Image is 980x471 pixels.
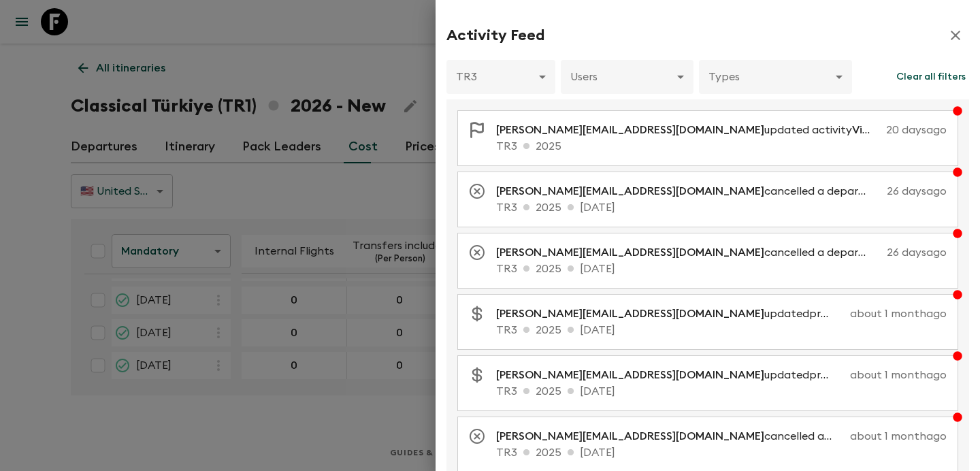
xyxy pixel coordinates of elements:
[496,199,947,216] p: TR3 2025 [DATE]
[699,58,852,96] div: Types
[496,428,845,444] p: cancelled a departure
[446,58,555,96] div: TR3
[496,261,947,277] p: TR3 2025 [DATE]
[496,244,881,261] p: cancelled a departure
[496,125,764,135] span: [PERSON_NAME][EMAIL_ADDRESS][DOMAIN_NAME]
[886,122,947,138] p: 20 days ago
[496,431,764,442] span: [PERSON_NAME][EMAIL_ADDRESS][DOMAIN_NAME]
[893,60,969,94] button: Clear all filters
[496,322,947,338] p: TR3 2025 [DATE]
[496,444,947,461] p: TR3 2025 [DATE]
[887,183,947,199] p: 26 days ago
[496,308,764,319] span: [PERSON_NAME][EMAIL_ADDRESS][DOMAIN_NAME]
[561,58,693,96] div: Users
[446,27,544,44] h2: Activity Feed
[496,122,881,138] p: updated activity
[496,306,845,322] p: updated promotional discounts
[496,367,845,383] p: updated promotional discounts
[850,306,947,322] p: about 1 month ago
[496,138,947,155] p: TR3 2025
[850,428,947,444] p: about 1 month ago
[850,367,947,383] p: about 1 month ago
[887,244,947,261] p: 26 days ago
[496,186,764,197] span: [PERSON_NAME][EMAIL_ADDRESS][DOMAIN_NAME]
[496,247,764,258] span: [PERSON_NAME][EMAIL_ADDRESS][DOMAIN_NAME]
[496,183,881,199] p: cancelled a departure
[496,383,947,400] p: TR3 2025 [DATE]
[496,370,764,380] span: [PERSON_NAME][EMAIL_ADDRESS][DOMAIN_NAME]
